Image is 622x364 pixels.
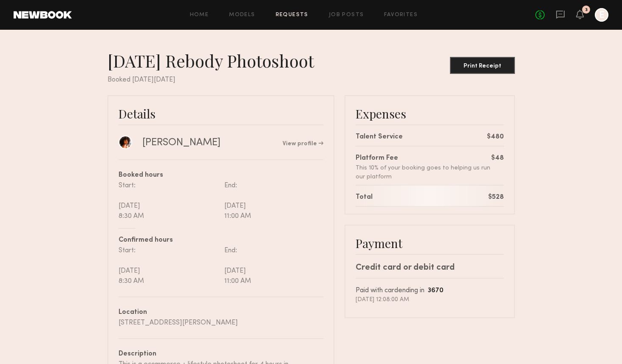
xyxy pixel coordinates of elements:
a: Favorites [384,12,418,18]
div: Talent Service [356,132,403,142]
div: This 10% of your booking goes to helping us run our platform [356,164,491,181]
div: End: [DATE] 11:00 AM [221,181,323,221]
div: Confirmed hours [119,235,323,245]
b: 3670 [428,288,444,294]
a: Job Posts [329,12,364,18]
a: Requests [276,12,308,18]
a: Home [190,12,209,18]
div: Location [119,308,323,318]
div: $480 [487,132,504,142]
a: Models [229,12,255,18]
div: Description [119,349,323,359]
div: Print Receipt [453,63,512,69]
div: Platform Fee [356,153,491,164]
button: Print Receipt [450,57,515,74]
div: Payment [356,236,504,251]
div: Total [356,192,373,203]
div: $48 [491,153,504,164]
div: [DATE] 12:08:00 AM [356,296,504,304]
div: Booked [DATE][DATE] [107,75,515,85]
div: 3 [585,8,588,12]
div: [DATE] Rebody Photoshoot [107,50,321,71]
div: Start: [DATE] 8:30 AM [119,181,221,221]
div: Expenses [356,106,504,121]
div: Credit card or debit card [356,262,504,274]
div: Paid with card ending in [356,285,504,296]
div: Booked hours [119,170,323,181]
div: [STREET_ADDRESS][PERSON_NAME] [119,318,323,328]
div: End: [DATE] 11:00 AM [221,245,323,286]
div: $528 [488,192,504,203]
a: View profile [283,141,323,147]
div: Details [119,106,323,121]
div: Start: [DATE] 8:30 AM [119,245,221,286]
a: E [595,8,608,22]
div: [PERSON_NAME] [142,136,221,149]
